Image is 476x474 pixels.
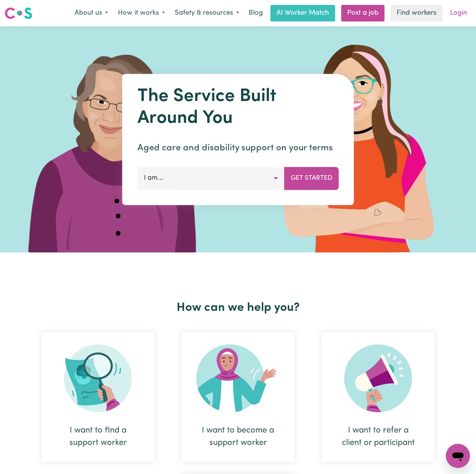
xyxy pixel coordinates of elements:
[182,332,294,462] div: I want to become a support worker
[344,344,412,412] img: Refer
[5,6,32,20] img: Careseekers logo
[170,5,244,21] button: Safety & resources
[322,332,435,462] div: I want to refer a client or participant
[270,5,335,21] a: AI Worker Match
[137,86,339,129] h1: The Service Built Around You
[113,5,170,21] button: How it works
[446,444,470,468] iframe: Button to launch messaging window
[341,5,384,21] a: Post a job
[284,167,339,190] button: Get Started
[137,167,285,190] button: I am...
[244,5,267,21] a: Blog
[28,301,448,315] h2: How can we help you?
[41,332,154,462] div: I want to find a support worker
[200,424,276,449] div: I want to become a support worker
[391,5,442,21] a: Find workers
[64,344,132,412] img: Search
[137,141,339,155] p: Aged care and disability support on your terms
[445,5,471,21] a: Login
[5,5,32,22] a: Careseekers logo
[340,424,416,449] div: I want to refer a client or participant
[196,344,280,412] img: Become Worker
[70,5,113,21] button: About us
[59,424,136,449] div: I want to find a support worker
